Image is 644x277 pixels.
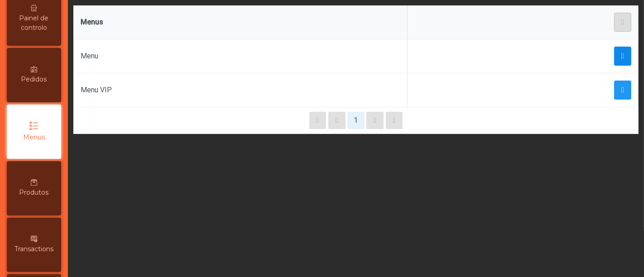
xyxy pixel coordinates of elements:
span: Pedidos [21,75,47,84]
button: 1 [347,112,365,129]
span: Transactions [14,244,53,254]
span: Produtos [19,188,49,197]
div: Menu VIP [81,85,400,96]
span: Menus [23,133,45,142]
th: Menus [73,5,408,39]
span: Painel de controlo [9,14,59,33]
div: Menu [81,51,400,62]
